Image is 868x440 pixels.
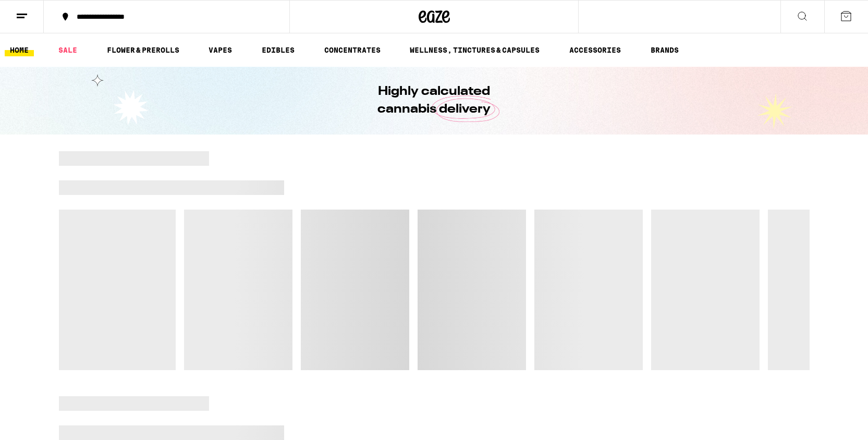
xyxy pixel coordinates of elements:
[645,44,684,56] a: BRANDS
[203,44,237,56] a: VAPES
[405,44,545,56] a: WELLNESS, TINCTURES & CAPSULES
[102,44,185,56] a: FLOWER & PREROLLS
[256,44,300,56] a: EDIBLES
[53,44,82,56] a: SALE
[564,44,626,56] a: ACCESSORIES
[348,83,520,118] h1: Highly calculated cannabis delivery
[319,44,386,56] a: CONCENTRATES
[5,44,34,56] a: HOME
